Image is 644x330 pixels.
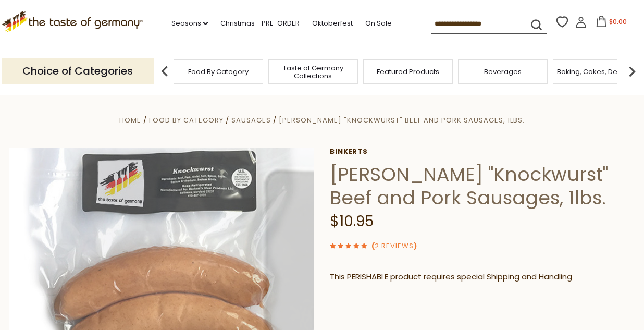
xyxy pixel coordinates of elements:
[330,271,635,284] p: This PERISHABLE product requires special Shipping and Handling
[312,18,353,29] a: Oktoberfest
[589,16,633,31] button: $0.00
[154,61,175,82] img: previous arrow
[371,241,417,251] span: ( )
[609,17,627,26] span: $0.00
[271,64,355,80] a: Taste of Germany Collections
[279,115,525,125] a: [PERSON_NAME] "Knockwurst" Beef and Pork Sausages, 1lbs.
[2,58,154,84] p: Choice of Categories
[171,18,208,29] a: Seasons
[622,61,642,82] img: next arrow
[231,115,271,125] a: Sausages
[340,291,635,304] li: We will ship this product in heat-protective packaging and ice.
[365,18,392,29] a: On Sale
[330,148,635,156] a: Binkerts
[330,211,374,231] span: $10.95
[149,115,224,125] a: Food By Category
[377,68,439,76] a: Featured Products
[557,68,638,76] a: Baking, Cakes, Desserts
[220,18,300,29] a: Christmas - PRE-ORDER
[188,68,249,76] a: Food By Category
[119,115,141,125] a: Home
[375,241,414,252] a: 2 Reviews
[484,68,522,76] a: Beverages
[330,163,635,210] h1: [PERSON_NAME] "Knockwurst" Beef and Pork Sausages, 1lbs.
